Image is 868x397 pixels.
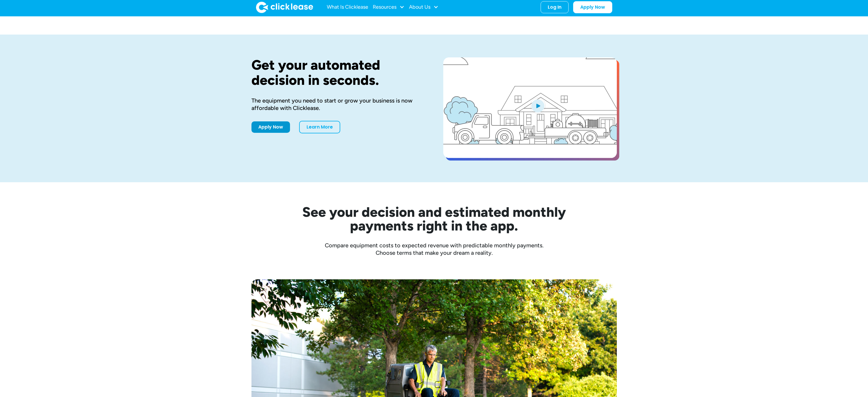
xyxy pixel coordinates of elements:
[327,1,368,13] a: What Is Clicklease
[548,4,561,10] div: Log In
[530,98,545,114] img: Blue play button logo on a light blue circular background
[256,1,313,13] a: home
[573,1,612,13] a: Apply Now
[409,1,438,13] div: About Us
[299,121,340,133] a: Learn More
[251,57,425,88] h1: Get your automated decision in seconds.
[373,1,404,13] div: Resources
[256,1,313,13] img: Clicklease logo
[251,121,290,133] a: Apply Now
[443,57,617,158] a: open lightbox
[251,242,617,256] div: Compare equipment costs to expected revenue with predictable monthly payments. Choose terms that ...
[274,205,594,232] h2: See your decision and estimated monthly payments right in the app.
[251,97,425,112] div: The equipment you need to start or grow your business is now affordable with Clicklease.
